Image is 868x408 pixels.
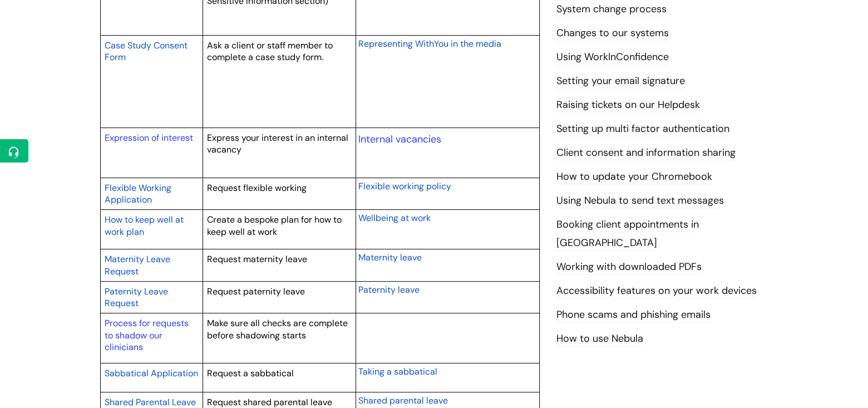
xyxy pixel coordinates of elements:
[358,179,451,193] a: Flexible working policy
[358,250,422,264] a: Maternity leave
[358,252,422,263] span: Maternity leave
[358,394,448,407] a: Shared parental leave
[358,180,451,192] span: Flexible working policy
[207,132,348,156] span: Express your interest in an internal vacancy
[358,37,501,50] a: Representing WithYou in the media
[556,308,711,322] a: Phone scams and phishing emails
[556,284,757,298] a: Accessibility features on your work devices
[556,2,667,17] a: System change process
[556,260,702,274] a: Working with downloaded PDFs
[105,181,171,207] a: Flexible Working Application
[358,283,420,296] a: Paternity leave
[358,38,501,50] span: Representing WithYou in the media
[358,132,441,146] a: Internal vacancies
[105,132,193,144] a: Expression of interest
[207,396,332,408] span: Request shared parental leave
[105,40,188,63] span: Case Study Consent Form
[556,170,712,184] a: How to update your Chromebook
[358,366,437,377] span: Taking a sabbatical
[207,286,305,297] span: Request paternity leave
[358,211,431,224] a: Wellbeing at work
[207,367,294,379] span: Request a sabbatical
[207,214,342,238] span: Create a bespoke plan for how to keep well at work
[105,367,198,379] span: Sabbatical Application
[207,253,307,265] span: Request maternity leave
[207,182,307,194] span: Request flexible working
[105,252,170,278] a: Maternity Leave Request
[556,26,669,41] a: Changes to our systems
[105,366,198,380] a: Sabbatical Application
[105,253,170,277] span: Maternity Leave Request
[207,40,333,63] span: Ask a client or staff member to complete a case study form.
[556,122,729,136] a: Setting up multi factor authentication
[358,284,420,296] span: Paternity leave
[105,317,189,353] a: Process for requests to shadow our clinicians
[556,74,685,89] a: Setting your email signature
[556,194,724,208] a: Using Nebula to send text messages
[207,317,348,341] span: Make sure all checks are complete before shadowing starts
[105,284,168,310] a: Paternity Leave Request
[358,395,448,406] span: Shared parental leave
[358,212,431,224] span: Wellbeing at work
[556,332,643,346] a: How to use Nebula
[556,98,700,112] a: Raising tickets on our Helpdesk
[358,365,437,378] a: Taking a sabbatical
[556,50,669,65] a: Using WorkInConfidence
[105,182,171,206] span: Flexible Working Application
[556,146,736,160] a: Client consent and information sharing
[105,214,184,238] span: How to keep well at work plan
[105,38,188,64] a: Case Study Consent Form
[105,286,168,309] span: Paternity Leave Request
[105,213,184,238] a: How to keep well at work plan
[556,218,699,250] a: Booking client appointments in [GEOGRAPHIC_DATA]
